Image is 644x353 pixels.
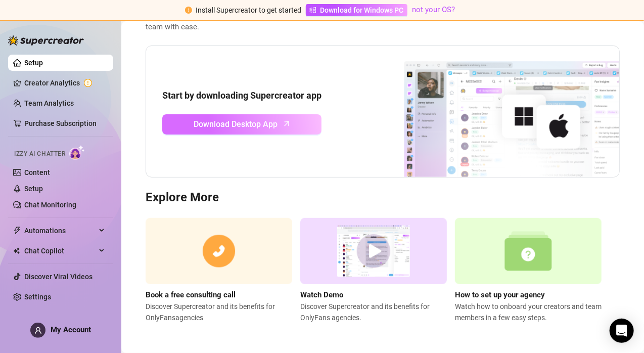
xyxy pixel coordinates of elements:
[51,325,91,334] span: My Account
[300,218,447,284] img: supercreator demo
[162,90,321,101] strong: Start by downloading Supercreator app
[455,301,602,323] span: Watch how to onboard your creators and team members in a few easy steps.
[8,35,84,46] img: logo-BBDzfeDw.svg
[455,290,545,299] strong: How to set up your agency
[24,223,96,239] span: Automations
[146,190,620,206] h3: Explore More
[146,301,292,323] span: Discover Supercreator and its benefits for OnlyFans agencies
[146,218,292,284] img: consulting call
[300,301,447,323] span: Discover Supercreator and its benefits for OnlyFans agencies.
[24,99,74,107] a: Team Analytics
[146,290,236,299] strong: Book a free consulting call
[300,290,343,299] strong: Watch Demo
[24,243,96,259] span: Chat Copilot
[13,227,21,235] span: thunderbolt
[24,185,43,193] a: Setup
[306,4,407,16] a: Download for Windows PC
[13,247,20,254] img: Chat Copilot
[24,59,43,67] a: Setup
[24,168,50,176] a: Content
[24,293,51,301] a: Settings
[24,119,97,127] a: Purchase Subscription
[610,319,634,343] div: Open Intercom Messenger
[366,46,619,178] img: download app
[300,218,447,323] a: Watch DemoDiscover Supercreator and its benefits for OnlyFans agencies.
[309,7,316,14] span: windows
[281,118,293,129] span: arrow-up
[146,218,292,323] a: Book a free consulting callDiscover Supercreator and its benefits for OnlyFansagencies
[455,218,602,323] a: How to set up your agencyWatch how to onboard your creators and team members in a few easy steps.
[185,7,192,14] span: exclamation-circle
[194,118,278,130] span: Download Desktop App
[24,201,76,209] a: Chat Monitoring
[455,218,602,284] img: setup agency guide
[34,327,42,334] span: user
[14,149,65,159] span: Izzy AI Chatter
[320,5,404,16] span: Download for Windows PC
[196,6,302,14] span: Install Supercreator to get started
[24,75,105,91] a: Creator Analytics exclamation-circle
[69,145,85,160] img: AI Chatter
[162,114,321,135] a: Download Desktop Apparrow-up
[24,273,93,281] a: Discover Viral Videos
[412,5,455,14] a: not your OS?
